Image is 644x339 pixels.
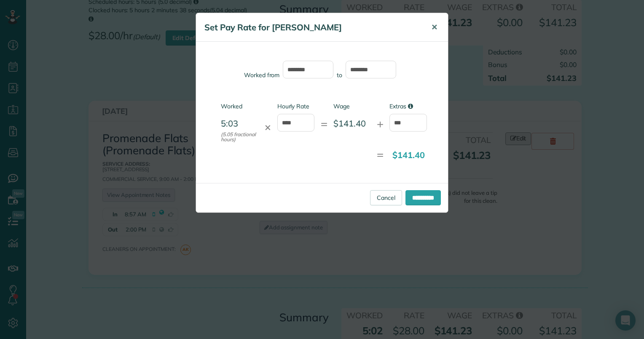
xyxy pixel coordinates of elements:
[204,22,419,33] h5: Set Pay Rate for [PERSON_NAME]
[221,102,258,110] label: Worked
[277,102,315,110] label: Hourly Rate
[333,117,371,129] div: $141.40
[314,116,333,132] div: =
[371,146,389,163] div: =
[337,71,342,79] label: to
[258,121,277,134] div: ✕
[333,102,371,110] label: Wage
[221,132,258,142] small: (5.05 fractional hours)
[221,117,258,142] div: 5:03
[370,190,402,205] a: Cancel
[392,150,425,160] strong: $141.40
[371,116,389,132] div: +
[389,102,427,110] label: Extras
[244,71,280,79] label: Worked from
[431,22,437,32] span: ✕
